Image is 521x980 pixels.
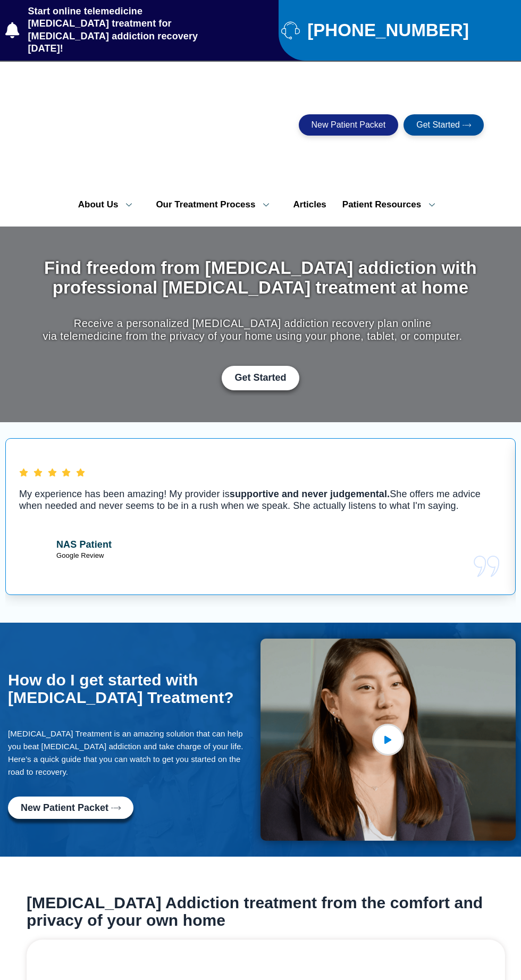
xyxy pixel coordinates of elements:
span: New Patient Packet [21,803,108,813]
a: Start online telemedicine [MEDICAL_DATA] treatment for [MEDICAL_DATA] addiction recovery [DATE]! [5,5,224,55]
a: Patient Resources [334,194,451,216]
a: About Us [70,194,148,216]
h2: How do I get started with [MEDICAL_DATA] Treatment? [8,671,255,706]
strong: NAS Patient [56,540,112,549]
p: My experience has been amazing! My provider is She offers me advice when needed and never seems t... [19,488,502,512]
h2: [MEDICAL_DATA] Addiction treatment from the comfort and privacy of your own home [27,894,505,929]
a: New Patient Packet [299,114,399,136]
a: Get Started [404,114,484,136]
span: Get Started [234,372,286,384]
h1: Find freedom from [MEDICAL_DATA] addiction with professional [MEDICAL_DATA] treatment at home [43,258,478,297]
span: Get Started [416,121,460,129]
a: [PHONE_NUMBER] [281,21,516,39]
p: Receive a personalized [MEDICAL_DATA] addiction recovery plan online via telemedicine from the pr... [43,317,463,342]
a: Get Started [222,366,299,390]
a: Our Treatment Process [148,194,285,216]
a: video-popup [372,724,404,756]
span: New Patient Packet [312,121,386,129]
b: supportive and never judgemental. [230,489,390,499]
p: [MEDICAL_DATA] Treatment is an amazing solution that can help you beat [MEDICAL_DATA] addiction a... [8,727,255,778]
span: [PHONE_NUMBER] [305,24,469,36]
span: Google Review [56,551,104,559]
div: Fill-out this new patient packet form to get started with Suboxone Treatment [8,797,255,819]
a: Articles [285,194,334,216]
div: Get Started with Suboxone Treatment by filling-out this new patient packet form [43,366,478,390]
span: Start online telemedicine [MEDICAL_DATA] treatment for [MEDICAL_DATA] addiction recovery [DATE]! [26,5,224,55]
a: New Patient Packet [8,797,133,819]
